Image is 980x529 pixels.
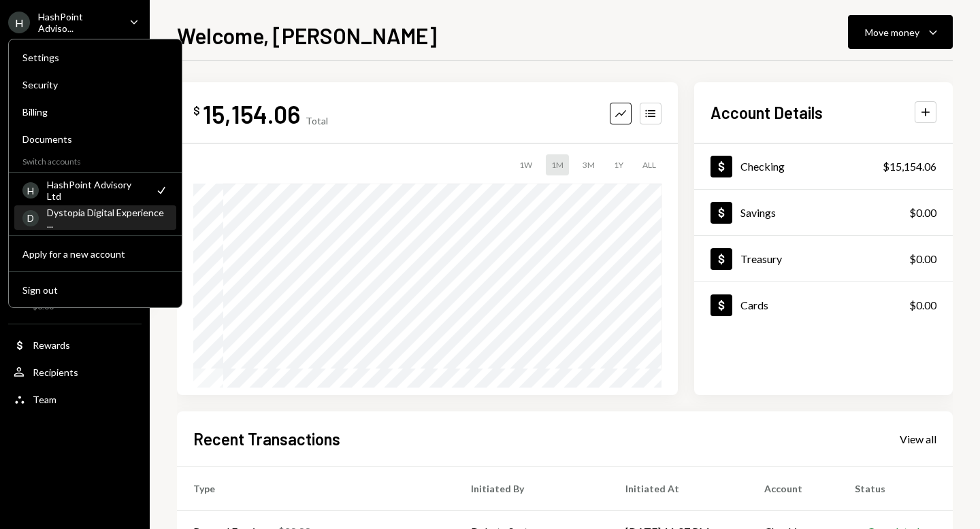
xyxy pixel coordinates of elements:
a: Security [14,72,176,97]
button: Move money [848,15,953,49]
div: H [22,182,39,199]
a: Treasury$0.00 [694,236,953,281]
div: Switch accounts [9,154,182,167]
div: Move money [865,25,919,39]
div: 1Y [608,154,629,175]
div: 1W [514,154,538,175]
h2: Account Details [710,101,823,124]
div: Recipients [33,366,78,378]
button: Sign out [14,278,176,303]
div: Sign out [22,284,168,296]
div: 15,154.06 [203,99,300,129]
div: Settings [22,52,168,63]
a: Settings [14,45,176,69]
div: Total [306,115,328,126]
div: Apply for a new account [22,248,168,260]
div: Rewards [33,339,70,351]
div: Security [22,79,168,90]
div: Dystopia Digital Experience ... [47,207,168,230]
a: View all [900,431,936,446]
h2: Recent Transactions [193,428,340,450]
div: Treasury [740,252,782,265]
th: Account [748,466,838,510]
th: Initiated By [455,466,609,510]
a: Rewards [8,332,142,357]
a: Documents [14,126,176,151]
div: HashPoint Advisory Ltd [47,179,146,202]
a: Savings$0.00 [694,190,953,235]
div: $0.00 [909,251,936,267]
a: Cards$0.00 [694,282,953,328]
div: Team [33,394,56,405]
div: HashPoint Adviso... [38,11,118,34]
div: ALL [637,154,661,175]
a: Billing [14,99,176,124]
a: Team [8,387,142,411]
th: Initiated At [609,466,748,510]
div: View all [900,432,936,446]
a: Recipients [8,360,142,384]
div: Cards [740,298,768,311]
div: Savings [740,206,776,219]
div: $ [193,104,200,118]
div: Checking [740,160,785,173]
div: $0.00 [909,297,936,313]
div: $0.00 [909,205,936,221]
h1: Welcome, [PERSON_NAME] [177,22,437,49]
div: 3M [577,154,600,175]
div: 1M [546,154,569,175]
th: Status [838,466,953,510]
th: Type [177,466,455,510]
div: Billing [22,106,168,118]
a: Checking$15,154.06 [694,143,953,189]
div: H [8,12,30,33]
div: Documents [22,133,168,145]
div: $15,154.06 [883,158,936,175]
div: D [22,210,39,226]
a: DDystopia Digital Experience ... [14,205,176,230]
button: Apply for a new account [14,242,176,267]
